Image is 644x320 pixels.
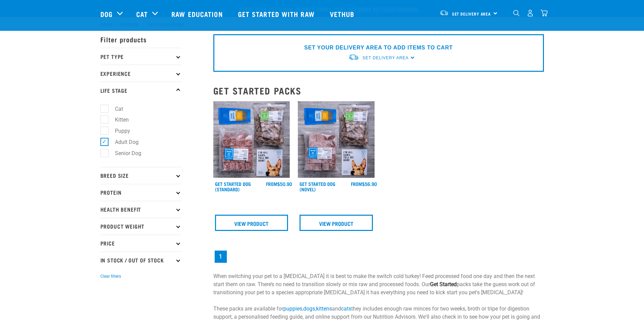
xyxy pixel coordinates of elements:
[452,13,491,15] span: Set Delivery Area
[266,181,292,187] div: $50.90
[283,305,302,312] a: puppies
[136,9,148,19] a: Cat
[300,215,373,231] a: View Product
[100,9,113,19] a: Dog
[100,65,182,82] p: Experience
[100,201,182,218] p: Health Benefit
[323,0,363,27] a: Vethub
[100,82,182,99] p: Life Stage
[100,48,182,65] p: Pet Type
[213,85,544,96] h2: Get Started Packs
[527,9,534,17] img: user.png
[303,305,315,312] a: dogs
[215,183,251,190] a: Get Started Dog (Standard)
[104,138,141,146] label: Adult Dog
[100,31,182,48] p: Filter products
[430,281,457,287] strong: Get Started
[215,215,288,231] a: View Product
[100,235,182,252] p: Price
[100,273,121,279] button: Clear filters
[351,183,362,185] span: FROM
[439,10,449,16] img: van-moving.png
[541,9,548,17] img: home-icon@2x.png
[231,0,323,27] a: Get started with Raw
[100,252,182,269] p: In Stock / Out Of Stock
[304,44,453,52] p: SET YOUR DELIVERY AREA TO ADD ITEMS TO CART
[351,181,377,187] div: $56.90
[165,0,231,27] a: Raw Education
[104,115,132,124] label: Kitten
[362,56,408,60] span: Set Delivery Area
[298,101,375,178] img: NSP Dog Novel Update
[104,149,144,157] label: Senior Dog
[300,183,335,190] a: Get Started Dog (Novel)
[215,251,227,263] a: Page 1
[213,249,544,264] nav: pagination
[100,167,182,184] p: Breed Size
[341,305,351,312] a: cats
[266,183,277,185] span: FROM
[104,127,133,135] label: Puppy
[100,184,182,201] p: Protein
[316,305,332,312] a: kittens
[213,101,290,178] img: NSP Dog Standard Update
[104,105,126,113] label: Cat
[513,10,520,16] img: home-icon-1@2x.png
[100,218,182,235] p: Product Weight
[348,54,359,61] img: van-moving.png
